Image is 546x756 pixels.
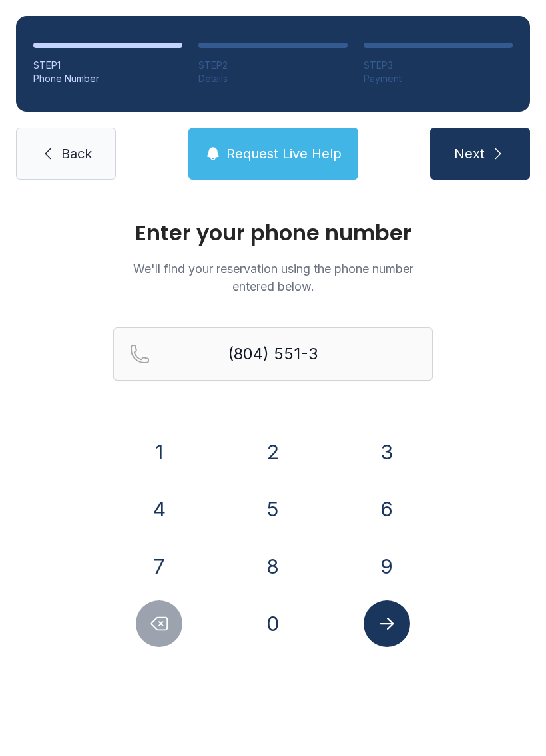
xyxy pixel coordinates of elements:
button: 4 [136,486,182,532]
button: Delete number [136,600,182,647]
div: STEP 1 [33,59,182,72]
button: Submit lookup form [364,600,410,647]
div: Payment [364,72,513,85]
button: 9 [364,543,410,590]
button: 1 [136,429,182,475]
button: 2 [250,429,296,475]
p: We'll find your reservation using the phone number entered below. [113,260,433,295]
button: 6 [364,486,410,532]
input: Reservation phone number [113,327,433,381]
button: 7 [136,543,182,590]
div: Phone Number [33,72,182,85]
button: 0 [250,600,296,647]
span: Next [454,144,485,163]
div: STEP 2 [198,59,348,72]
button: 3 [364,429,410,475]
div: STEP 3 [364,59,513,72]
span: Request Live Help [226,144,342,163]
div: Details [198,72,348,85]
h1: Enter your phone number [113,222,433,244]
button: 5 [250,486,296,532]
button: 8 [250,543,296,590]
span: Back [61,144,92,163]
